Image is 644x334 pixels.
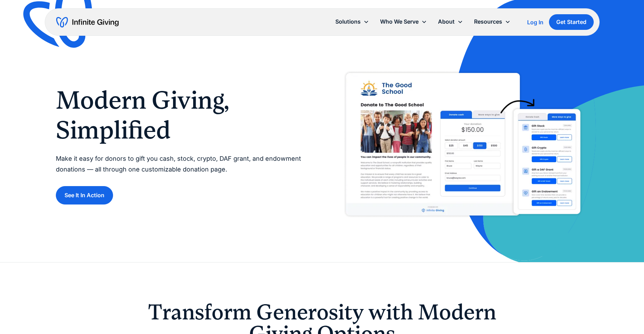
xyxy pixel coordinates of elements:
[380,17,419,26] div: Who We Serve
[474,17,502,26] div: Resources
[527,18,543,26] a: Log In
[335,17,361,26] div: Solutions
[56,186,113,204] a: See It In Action
[56,85,308,145] h1: Modern Giving, Simplified
[549,14,594,30] a: Get Started
[438,17,455,26] div: About
[56,153,308,175] p: Make it easy for donors to gift you cash, stock, crypto, DAF grant, and endowment donations — all...
[527,19,543,25] div: Log In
